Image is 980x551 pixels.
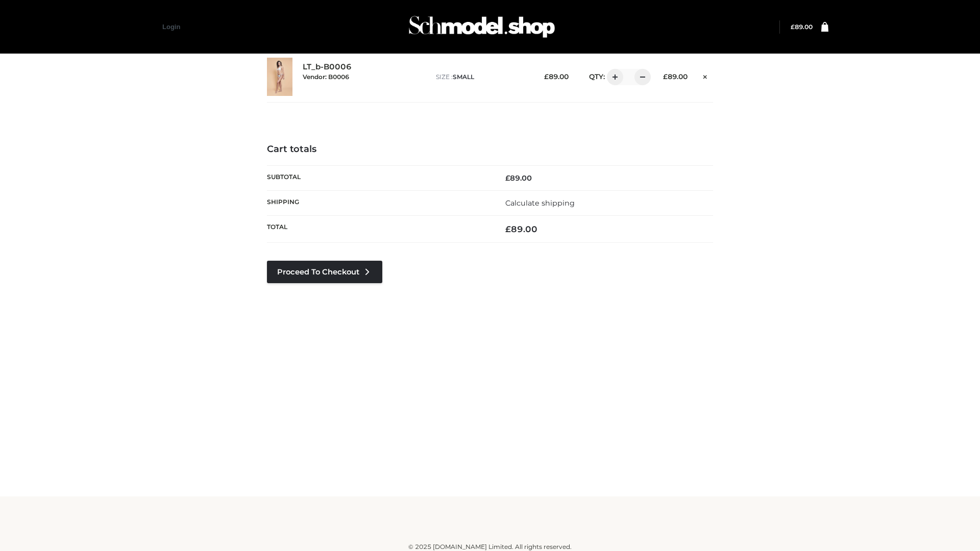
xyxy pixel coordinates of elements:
a: Proceed to Checkout [267,261,382,283]
th: Subtotal [267,165,490,190]
bdi: 89.00 [505,173,532,183]
span: £ [663,72,668,81]
small: Vendor: B0006 [303,73,349,81]
a: £89.00 [791,23,813,31]
div: QTY: [579,69,647,85]
span: £ [505,224,511,234]
span: £ [505,173,510,183]
a: Calculate shipping [505,198,575,208]
span: SMALL [453,73,474,81]
bdi: 89.00 [544,72,569,81]
th: Total [267,216,490,243]
bdi: 89.00 [663,72,688,81]
img: Schmodel Admin 964 [405,7,558,47]
span: £ [791,23,795,31]
p: size : [436,72,528,82]
span: £ [544,72,549,81]
h4: Cart totals [267,144,713,155]
div: LT_b-B0006 [303,62,426,91]
bdi: 89.00 [791,23,813,31]
a: Remove this item [698,69,713,82]
a: Login [162,23,180,31]
bdi: 89.00 [505,224,537,234]
th: Shipping [267,190,490,215]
